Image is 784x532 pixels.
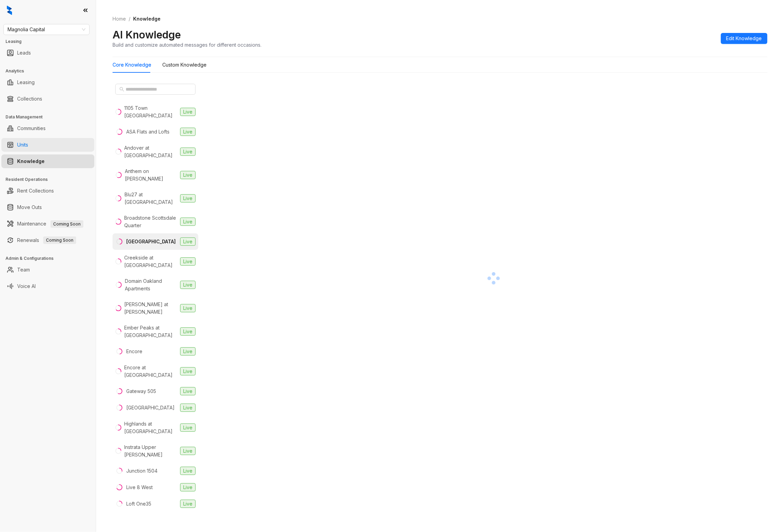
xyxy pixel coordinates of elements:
[125,191,177,206] div: Blu27 at [GEOGRAPHIC_DATA]
[1,233,94,247] li: Renewals
[126,238,176,245] div: [GEOGRAPHIC_DATA]
[180,148,196,156] span: Live
[124,144,177,159] div: Andover at [GEOGRAPHIC_DATA]
[1,263,94,277] li: Team
[113,61,151,69] div: Core Knowledge
[726,35,762,42] span: Edit Knowledge
[180,367,196,375] span: Live
[1,200,94,214] li: Move Outs
[180,238,196,246] span: Live
[162,61,207,69] div: Custom Knowledge
[133,16,161,22] span: Knowledge
[17,154,45,168] a: Knowledge
[180,404,196,412] span: Live
[124,104,177,119] div: 1105 Town [GEOGRAPHIC_DATA]
[180,171,196,179] span: Live
[113,41,261,48] div: Build and customize automated messages for different occasions.
[1,46,94,60] li: Leads
[180,304,196,312] span: Live
[1,122,94,135] li: Communities
[17,263,30,277] a: Team
[50,220,83,228] span: Coming Soon
[126,500,151,508] div: Loft One35
[17,138,28,152] a: Units
[17,184,54,198] a: Rent Collections
[180,281,196,289] span: Live
[721,33,768,44] button: Edit Knowledge
[126,467,157,475] div: Junction 1504
[124,301,177,316] div: [PERSON_NAME] at [PERSON_NAME]
[180,194,196,203] span: Live
[180,218,196,226] span: Live
[180,327,196,336] span: Live
[5,38,96,45] h3: Leasing
[5,68,96,74] h3: Analytics
[125,277,177,292] div: Domain Oakland Apartments
[124,420,177,435] div: Highlands at [GEOGRAPHIC_DATA]
[124,254,177,269] div: Creekside at [GEOGRAPHIC_DATA]
[124,364,177,379] div: Encore at [GEOGRAPHIC_DATA]
[17,46,31,60] a: Leads
[5,176,96,183] h3: Resident Operations
[17,122,46,135] a: Communities
[17,92,42,106] a: Collections
[180,108,196,116] span: Live
[1,154,94,168] li: Knowledge
[17,279,36,293] a: Voice AI
[17,233,76,247] a: RenewalsComing Soon
[126,388,156,395] div: Gateway 505
[8,24,85,35] span: Magnolia Capital
[126,348,142,355] div: Encore
[17,200,42,214] a: Move Outs
[180,257,196,266] span: Live
[1,217,94,231] li: Maintenance
[129,15,130,23] li: /
[180,483,196,491] span: Live
[124,443,177,459] div: Instrata Upper [PERSON_NAME]
[111,15,127,23] a: Home
[43,236,76,244] span: Coming Soon
[119,87,124,92] span: search
[5,114,96,120] h3: Data Management
[1,279,94,293] li: Voice AI
[126,484,153,491] div: Live 8 West
[180,128,196,136] span: Live
[125,167,177,183] div: Anthem on [PERSON_NAME]
[1,138,94,152] li: Units
[1,92,94,106] li: Collections
[1,184,94,198] li: Rent Collections
[180,424,196,432] span: Live
[113,28,181,41] h2: AI Knowledge
[180,500,196,508] span: Live
[180,347,196,356] span: Live
[5,255,96,262] h3: Admin & Configurations
[126,404,175,412] div: [GEOGRAPHIC_DATA]
[180,467,196,475] span: Live
[126,128,169,136] div: ASA Flats and Lofts
[7,5,12,15] img: logo
[180,447,196,455] span: Live
[17,76,35,89] a: Leasing
[1,76,94,89] li: Leasing
[180,387,196,395] span: Live
[124,214,177,229] div: Broadstone Scottsdale Quarter
[124,324,177,339] div: Ember Peaks at [GEOGRAPHIC_DATA]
